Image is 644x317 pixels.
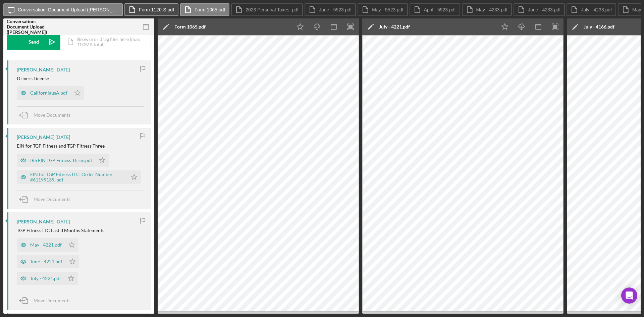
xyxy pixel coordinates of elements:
[424,7,456,12] label: April - 5523.pdf
[29,34,39,50] div: Send
[17,255,79,268] button: June - 4221.pdf
[139,7,174,12] label: Form 1120-S.pdf
[17,238,78,252] button: May - 4221.pdf
[124,3,178,16] button: Form 1120-S.pdf
[319,7,352,12] label: June - 5523.pdf
[34,112,70,118] span: Move Documents
[7,19,54,35] div: Conversation: Document Upload ([PERSON_NAME])
[246,7,299,12] label: 2023 Personal Taxes .pdf
[17,76,49,81] div: Drivers License
[55,135,70,140] time: 2025-07-28 18:27
[174,24,206,30] div: Form 1065.pdf
[17,154,109,167] button: IRS EIN TGP Fitness Three.pdf
[17,292,77,309] button: Move Documents
[30,90,67,96] div: CaliforniausA.pdf
[195,7,225,12] label: Form 1065.pdf
[305,3,356,16] button: June - 5523.pdf
[30,158,92,163] div: IRS EIN TGP Fitness Three.pdf
[567,3,616,16] button: July - 4233.pdf
[180,3,229,16] button: Form 1065.pdf
[34,196,70,202] span: Move Documents
[34,298,70,303] span: Move Documents
[231,3,303,16] button: 2023 Personal Taxes .pdf
[17,67,54,72] div: [PERSON_NAME]
[30,242,62,248] div: May - 4221.pdf
[17,143,105,149] div: EIN for TGP Fitness and TGP Fitness Three
[462,3,512,16] button: May - 4233.pdf
[55,67,70,72] time: 2025-07-28 18:44
[17,135,54,140] div: [PERSON_NAME]
[581,7,612,12] label: July - 4233.pdf
[410,3,460,16] button: April - 5523.pdf
[30,172,124,182] div: EIN for TGP Fitness LLC. Order Number #61199139..pdf
[17,191,77,208] button: Move Documents
[528,7,560,12] label: June - 4233.pdf
[17,107,77,123] button: Move Documents
[7,34,60,50] button: Send
[17,272,78,285] button: July - 4221.pdf
[17,228,104,233] div: TGP Fitness LLC Last 3 Months Statements
[55,219,70,224] time: 2025-07-28 18:20
[30,259,62,264] div: June - 4221.pdf
[372,7,403,12] label: May - 5523.pdf
[358,3,408,16] button: May - 5523.pdf
[621,287,637,304] div: Open Intercom Messenger
[476,7,507,12] label: May - 4233.pdf
[17,219,54,224] div: [PERSON_NAME]
[17,86,84,100] button: CaliforniausA.pdf
[379,24,410,30] div: July - 4221.pdf
[17,170,141,184] button: EIN for TGP Fitness LLC. Order Number #61199139..pdf
[584,24,614,30] div: July - 4166.pdf
[30,276,61,281] div: July - 4221.pdf
[18,7,118,12] label: Conversation: Document Upload ([PERSON_NAME])
[514,3,565,16] button: June - 4233.pdf
[3,3,123,16] button: Conversation: Document Upload ([PERSON_NAME])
